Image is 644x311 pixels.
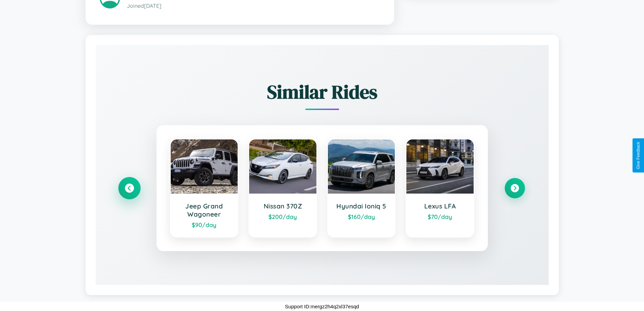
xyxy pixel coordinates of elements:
[406,139,474,238] a: Lexus LFA$70/day
[636,142,641,169] div: Give Feedback
[413,202,467,210] h3: Lexus LFA
[256,202,310,210] h3: Nissan 370Z
[177,202,231,218] h3: Jeep Grand Wagoneer
[285,302,359,311] p: Support ID: mergz2h4q2xl37esqd
[335,213,388,220] div: $ 160 /day
[413,213,467,220] div: $ 70 /day
[119,79,525,105] h2: Similar Rides
[170,139,239,238] a: Jeep Grand Wagoneer$90/day
[327,139,396,238] a: Hyundai Ioniq 5$160/day
[177,221,231,228] div: $ 90 /day
[335,202,388,210] h3: Hyundai Ioniq 5
[256,213,310,220] div: $ 200 /day
[248,139,317,238] a: Nissan 370Z$200/day
[127,1,380,11] p: Joined [DATE]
